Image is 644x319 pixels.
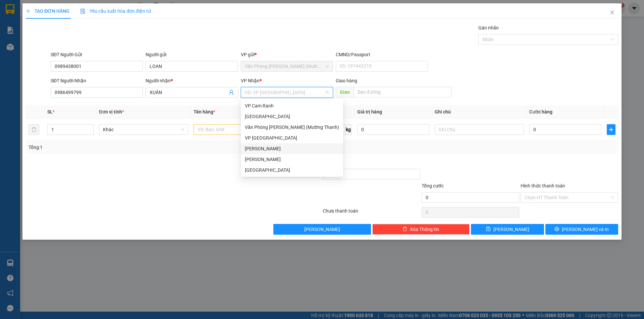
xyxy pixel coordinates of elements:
[245,61,329,71] span: Văn Phòng Trần Phú (Mường Thanh)
[357,124,429,135] input: 0
[435,124,524,135] input: Ghi Chú
[345,124,352,135] span: kg
[478,25,499,30] label: Gán nhãn
[146,51,238,58] div: Người gửi
[562,226,609,233] span: [PERSON_NAME] và In
[241,51,333,58] div: VP gửi
[56,25,92,31] b: [DOMAIN_NAME]
[471,224,544,235] button: save[PERSON_NAME]
[336,78,357,83] span: Giao hàng
[402,227,407,232] span: delete
[29,124,39,135] button: delete
[422,183,444,188] span: Tổng cước
[241,143,343,154] div: Lê Hồng Phong
[245,156,339,163] div: [PERSON_NAME]
[80,9,86,14] img: icon
[554,227,559,232] span: printer
[26,8,69,14] span: TẠO ĐƠN HÀNG
[8,8,42,42] img: logo.jpg
[194,124,283,135] input: VD: Bàn, Ghế
[432,105,527,118] th: Ghi chú
[486,227,491,232] span: save
[245,134,339,142] div: VP [GEOGRAPHIC_DATA]
[43,10,64,53] b: BIÊN NHẬN GỬI HÀNG
[529,109,552,114] span: Cước hàng
[245,166,339,174] div: [GEOGRAPHIC_DATA]
[357,109,382,114] span: Giá trị hàng
[146,77,238,84] div: Người nhận
[609,10,615,15] span: close
[304,226,340,233] span: [PERSON_NAME]
[229,90,234,95] span: user-add
[607,124,615,135] button: plus
[607,127,615,132] span: plus
[241,100,343,111] div: VP Cam Ranh
[245,145,339,152] div: [PERSON_NAME]
[245,113,339,120] div: [GEOGRAPHIC_DATA]
[336,87,354,97] span: Giao
[47,109,53,114] span: SL
[73,8,89,24] img: logo.jpg
[410,226,439,233] span: Xóa Thông tin
[354,87,452,97] input: Dọc đường
[241,78,260,83] span: VP Nhận
[245,124,339,131] div: Văn Phòng [PERSON_NAME] (Mường Thanh)
[322,207,421,219] div: Chưa thanh toán
[194,109,215,114] span: Tên hàng
[8,43,38,75] b: [PERSON_NAME]
[51,51,143,58] div: SĐT Người Gửi
[99,109,124,114] span: Đơn vị tính
[372,224,470,235] button: deleteXóa Thông tin
[545,224,618,235] button: printer[PERSON_NAME] và In
[241,122,343,133] div: Văn Phòng Trần Phú (Mường Thanh)
[521,183,565,188] label: Hình thức thanh toán
[26,9,31,13] span: plus
[603,3,622,22] button: Close
[241,154,343,165] div: Phạm Ngũ Lão
[241,133,343,143] div: VP Ninh Hòa
[241,165,343,175] div: Nha Trang
[336,51,428,58] div: CMND/Passport
[493,226,529,233] span: [PERSON_NAME]
[56,32,92,40] li: (c) 2017
[103,125,184,135] span: Khác
[29,144,249,151] div: Tổng: 1
[241,111,343,122] div: Đà Lạt
[273,224,371,235] button: [PERSON_NAME]
[51,77,143,84] div: SĐT Người Nhận
[80,8,151,14] span: Yêu cầu xuất hóa đơn điện tử
[245,102,339,109] div: VP Cam Ranh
